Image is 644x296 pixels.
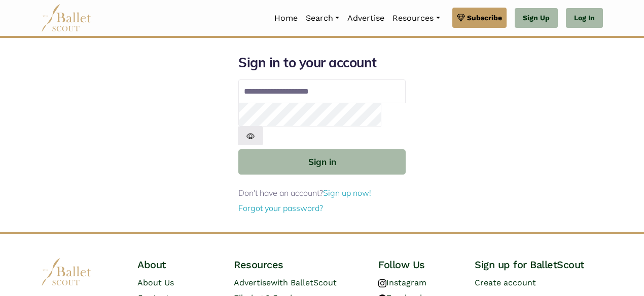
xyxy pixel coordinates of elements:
span: with BalletScout [271,278,337,287]
h4: Resources [234,258,362,271]
h4: Follow Us [378,258,458,271]
span: Subscribe [467,12,502,23]
p: Don't have an account? [238,187,406,200]
a: Create account [475,278,536,287]
h4: Sign up for BalletScout [475,258,603,271]
a: Home [270,8,302,29]
a: Resources [388,8,444,29]
h1: Sign in to your account [238,54,406,71]
a: Instagram [378,278,426,287]
a: Subscribe [452,8,507,28]
img: gem.svg [457,12,465,23]
a: Advertisewith BalletScout [234,278,337,287]
img: instagram logo [378,279,386,287]
a: Advertise [343,8,388,29]
a: Log In [566,8,603,28]
a: Forgot your password? [238,203,323,213]
h4: About [137,258,218,271]
a: Search [302,8,343,29]
a: Sign Up [515,8,558,28]
img: logo [41,258,92,286]
button: Sign in [238,149,406,174]
a: Sign up now! [323,188,371,198]
a: About Us [137,278,174,287]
